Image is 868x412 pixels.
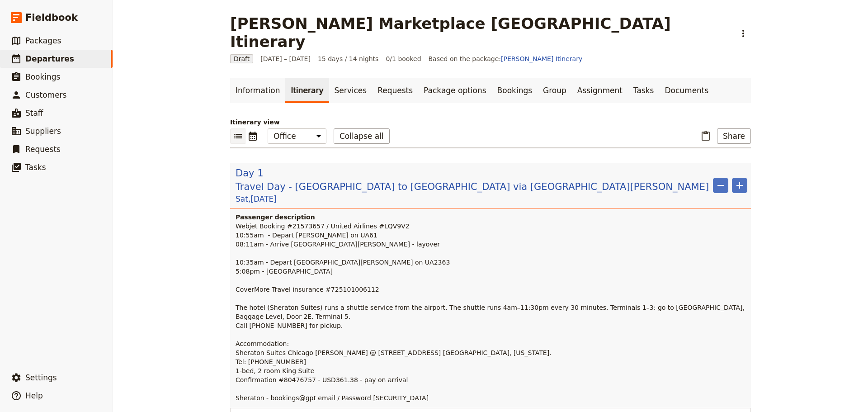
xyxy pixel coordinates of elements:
button: Collapse all [334,128,390,144]
button: Actions [736,26,751,41]
span: Customers [25,90,66,99]
a: Itinerary [285,78,329,103]
a: Requests [372,78,418,103]
span: 0/1 booked [386,54,421,63]
span: Sat , [DATE] [236,194,277,204]
button: Calendar view [245,128,260,144]
a: Group [538,78,572,103]
a: Package options [418,78,491,103]
a: Bookings [492,78,538,103]
span: Travel Day - [GEOGRAPHIC_DATA] to [GEOGRAPHIC_DATA] via [GEOGRAPHIC_DATA][PERSON_NAME] [236,180,709,194]
span: Day 1 [236,166,264,180]
button: Remove [713,178,728,193]
span: Help [25,391,43,400]
span: Staff [25,109,43,118]
span: 15 days / 14 nights [318,54,379,63]
span: Departures [25,54,74,63]
p: Webjet Booking #21573657 / United Airlines #LQV9V2 10:55am - Depart [PERSON_NAME] on UA61 08:11am... [236,222,747,403]
span: [DATE] – [DATE] [260,54,311,63]
span: Bookings [25,72,60,81]
span: Based on the package: [429,54,583,63]
a: Services [329,78,373,103]
a: Tasks [628,78,660,103]
button: Paste itinerary item [698,128,713,144]
p: Itinerary view [230,118,751,127]
button: List view [230,128,245,144]
span: Requests [25,145,61,154]
button: Add [732,178,747,193]
h1: [PERSON_NAME] Marketplace [GEOGRAPHIC_DATA] Itinerary [230,14,730,51]
span: Suppliers [25,127,61,136]
span: Packages [25,36,61,45]
button: Share [717,128,751,144]
a: Documents [659,78,714,103]
span: Draft [230,54,253,63]
a: Information [230,78,285,103]
a: Assignment [572,78,628,103]
a: [PERSON_NAME] Itinerary [501,55,582,62]
span: Tasks [25,163,46,172]
span: Fieldbook [25,11,78,24]
button: Edit day information [236,166,709,204]
h4: Passenger description [236,213,747,222]
span: Settings [25,373,57,382]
